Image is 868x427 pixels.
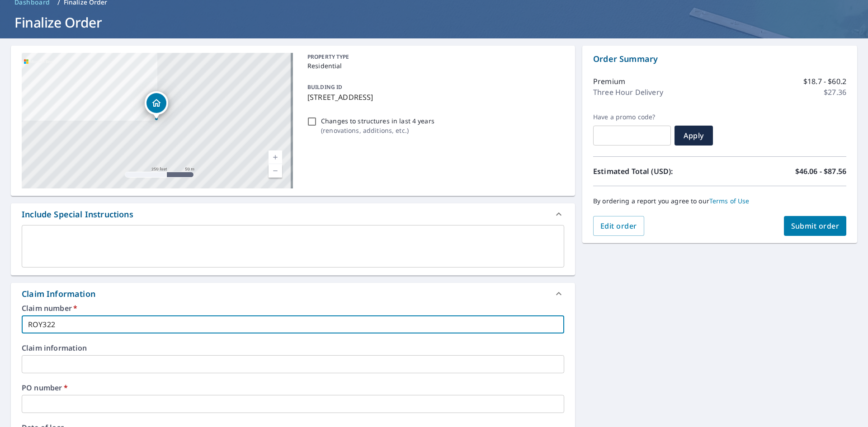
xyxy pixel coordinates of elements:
[11,203,575,225] div: Include Special Instructions
[22,208,133,221] div: Include Special Instructions
[307,83,342,91] p: BUILDING ID
[682,131,706,141] span: Apply
[593,113,671,121] label: Have a promo code?
[593,87,663,98] p: Three Hour Delivery
[22,305,564,312] label: Claim number
[593,166,720,177] p: Estimated Total (USD):
[11,283,575,305] div: Claim Information
[803,76,846,87] p: $18.7 - $60.2
[22,344,564,352] label: Claim information
[593,197,846,205] p: By ordering a report you agree to our
[269,150,282,164] a: Current Level 17, Zoom In
[321,116,434,126] p: Changes to structures in last 4 years
[709,197,750,205] a: Terms of Use
[795,166,846,177] p: $46.06 - $87.56
[307,53,561,61] p: PROPERTY TYPE
[145,91,168,119] div: Dropped pin, building 1, Residential property, 3422 Crescent Dr West Linn, OR 97068
[307,92,561,103] p: [STREET_ADDRESS]
[321,126,434,135] p: ( renovations, additions, etc. )
[791,221,840,231] span: Submit order
[593,216,644,236] button: Edit order
[784,216,847,236] button: Submit order
[600,221,637,231] span: Edit order
[22,288,95,300] div: Claim Information
[11,13,857,32] h1: Finalize Order
[269,164,282,178] a: Current Level 17, Zoom Out
[675,126,713,145] button: Apply
[593,76,625,87] p: Premium
[593,53,846,65] p: Order Summary
[22,384,564,391] label: PO number
[307,61,561,70] p: Residential
[824,87,846,98] p: $27.36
